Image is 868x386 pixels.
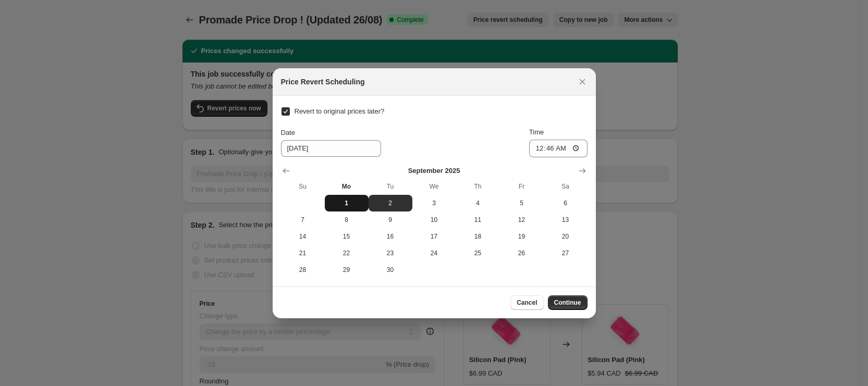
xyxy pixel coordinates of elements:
span: 24 [417,249,452,257]
button: Sunday September 14 2025 [281,228,325,245]
button: Monday September 15 2025 [325,228,369,245]
button: Friday September 26 2025 [500,245,544,262]
th: Wednesday [412,178,456,195]
span: 29 [329,266,364,274]
button: Sunday September 21 2025 [281,245,325,262]
button: Saturday September 6 2025 [544,195,588,211]
button: Thursday September 4 2025 [456,195,500,211]
span: 17 [417,232,452,241]
span: 4 [460,199,496,207]
input: 9/1/2025 [281,140,381,157]
button: Saturday September 13 2025 [544,211,588,228]
button: Thursday September 18 2025 [456,228,500,245]
button: Sunday September 28 2025 [281,262,325,278]
button: Sunday September 7 2025 [281,211,325,228]
span: We [417,182,452,191]
span: 9 [373,216,408,224]
button: Wednesday September 24 2025 [412,245,456,262]
span: 12 [504,216,540,224]
button: Saturday September 27 2025 [544,245,588,262]
button: Continue [548,295,588,310]
span: 5 [504,199,540,207]
th: Thursday [456,178,500,195]
button: Thursday September 11 2025 [456,211,500,228]
th: Friday [500,178,544,195]
span: 13 [548,216,583,224]
span: 6 [548,199,583,207]
button: Cancel [510,295,543,310]
span: 11 [460,216,496,224]
span: 1 [329,199,364,207]
button: Show previous month, August 2025 [279,164,294,178]
span: 27 [548,249,583,257]
button: Thursday September 25 2025 [456,245,500,262]
span: 30 [373,266,408,274]
span: 25 [460,249,496,257]
span: Cancel [517,298,537,307]
button: Saturday September 20 2025 [544,228,588,245]
span: 8 [329,216,364,224]
span: Continue [554,298,581,307]
span: 3 [417,199,452,207]
button: Tuesday September 16 2025 [369,228,412,245]
button: Monday September 22 2025 [325,245,369,262]
span: 19 [504,232,540,241]
span: Time [529,128,544,136]
span: 10 [417,216,452,224]
span: 28 [285,266,321,274]
span: 15 [329,232,364,241]
button: Wednesday September 3 2025 [412,195,456,211]
input: 12:00 [529,140,588,157]
button: Tuesday September 23 2025 [369,245,412,262]
button: Friday September 19 2025 [500,228,544,245]
button: Tuesday September 9 2025 [369,211,412,228]
th: Saturday [544,178,588,195]
button: Monday September 8 2025 [325,211,369,228]
span: 16 [373,232,408,241]
span: Su [285,182,321,191]
span: 21 [285,249,321,257]
span: 23 [373,249,408,257]
button: Monday September 29 2025 [325,262,369,278]
th: Sunday [281,178,325,195]
button: Tuesday September 30 2025 [369,262,412,278]
span: Sa [548,182,583,191]
span: Date [281,129,295,136]
h2: Price Revert Scheduling [281,77,365,87]
button: Wednesday September 10 2025 [412,211,456,228]
span: 7 [285,216,321,224]
span: 18 [460,232,496,241]
button: Close [575,74,590,89]
button: Friday September 12 2025 [500,211,544,228]
span: Th [460,182,496,191]
button: Tuesday September 2 2025 [369,195,412,211]
span: 26 [504,249,540,257]
span: 20 [548,232,583,241]
button: Friday September 5 2025 [500,195,544,211]
th: Monday [325,178,369,195]
button: Today Monday September 1 2025 [325,195,369,211]
span: Mo [329,182,364,191]
span: 14 [285,232,321,241]
button: Show next month, October 2025 [575,164,590,178]
span: 2 [373,199,408,207]
span: Fr [504,182,540,191]
span: Revert to original prices later? [295,107,385,115]
th: Tuesday [369,178,412,195]
button: Wednesday September 17 2025 [412,228,456,245]
span: Tu [373,182,408,191]
span: 22 [329,249,364,257]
